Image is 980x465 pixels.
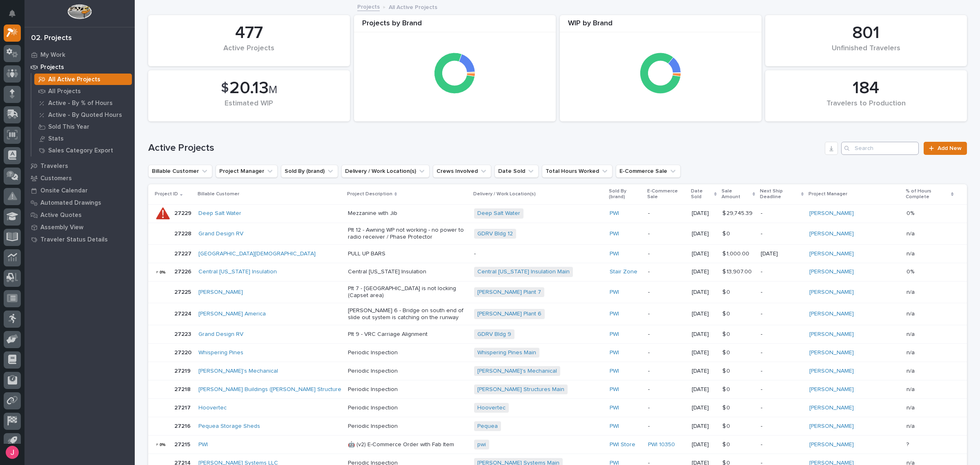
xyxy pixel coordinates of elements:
[722,403,732,411] p: $ 0
[616,165,681,178] button: E-Commerce Sale
[341,165,430,178] button: Delivery / Work Location(s)
[348,268,468,275] p: Central [US_STATE] Insulation
[31,133,135,144] a: Stats
[4,444,21,461] button: users-avatar
[761,441,803,448] p: -
[779,44,953,61] div: Unfinished Travelers
[198,268,277,275] a: Central [US_STATE] Insulation
[31,74,135,85] a: All Active Projects
[24,221,135,233] a: Assembly View
[281,165,338,178] button: Sold By (brand)
[198,405,227,411] a: Hoovertec
[347,190,392,199] p: Project Description
[648,349,685,356] p: -
[198,311,266,317] a: [PERSON_NAME] America
[761,210,803,217] p: -
[198,331,243,338] a: Grand Design RV
[692,405,716,411] p: [DATE]
[148,245,967,263] tr: 2722727227 [GEOGRAPHIC_DATA][DEMOGRAPHIC_DATA] PULL UP BARS-PWI -[DATE]$ 1,000.00$ 1,000.00 [DATE...
[691,187,712,202] p: Date Sold
[229,80,269,97] span: 20.13
[198,250,316,257] a: [GEOGRAPHIC_DATA][DEMOGRAPHIC_DATA]
[761,423,803,430] p: -
[477,349,536,356] a: Whispering Pines Main
[648,423,685,430] p: -
[761,289,803,296] p: -
[761,250,803,257] p: [DATE]
[648,405,685,411] p: -
[761,268,803,275] p: -
[31,109,135,121] a: Active - By Quoted Hours
[348,285,468,299] p: Plt 7 - [GEOGRAPHIC_DATA] is not locking (Capset area)
[906,267,916,275] p: 0%
[809,331,854,338] a: [PERSON_NAME]
[174,287,193,296] p: 27225
[809,250,854,257] a: [PERSON_NAME]
[477,268,570,275] a: Central [US_STATE] Insulation Main
[761,349,803,356] p: -
[906,403,916,411] p: n/a
[809,230,854,237] a: [PERSON_NAME]
[174,403,192,411] p: 27217
[40,224,83,231] p: Assembly View
[148,380,967,399] tr: 2721827218 [PERSON_NAME] Buildings ([PERSON_NAME] Structures) Periodic Inspection[PERSON_NAME] St...
[174,440,192,448] p: 27215
[4,5,21,22] button: Notifications
[357,2,380,11] a: Projects
[198,230,243,237] a: Grand Design RV
[809,268,854,275] a: [PERSON_NAME]
[148,417,967,436] tr: 2721627216 Pequea Storage Sheds Periodic InspectionPequea PWI -[DATE]$ 0$ 0 -[PERSON_NAME] n/an/a
[722,329,732,338] p: $ 0
[841,142,919,155] input: Search
[647,187,686,202] p: E-Commerce Sale
[40,51,65,59] p: My Work
[809,210,854,217] a: [PERSON_NAME]
[648,268,685,275] p: -
[148,435,967,454] tr: 2721527215 PWI 🤖 (v2) E-Commerce Order with Fab Itempwi PWI Store PWI 10350 [DATE]$ 0$ 0 -[PERSON...
[809,311,854,317] a: [PERSON_NAME]
[10,10,21,23] div: Notifications
[48,100,113,107] p: Active - By % of Hours
[692,250,716,257] p: [DATE]
[477,331,511,338] a: GDRV Bldg 9
[174,421,192,430] p: 27216
[906,309,916,317] p: n/a
[692,268,716,275] p: [DATE]
[348,307,468,321] p: [PERSON_NAME] 6 - Bridge on south end of slide out system is catching on the runway
[148,263,967,281] tr: 2722627226 Central [US_STATE] Insulation Central [US_STATE] InsulationCentral [US_STATE] Insulati...
[48,135,64,143] p: Stats
[906,229,916,237] p: n/a
[348,386,468,393] p: Periodic Inspection
[610,441,635,448] a: PWI Store
[648,331,685,338] p: -
[174,208,193,217] p: 27229
[162,99,336,116] div: Estimated WIP
[198,210,241,217] a: Deep Salt Water
[722,249,751,257] p: $ 1,000.00
[692,441,716,448] p: [DATE]
[474,250,603,257] p: -
[216,165,278,178] button: Project Manager
[906,421,916,430] p: n/a
[692,210,716,217] p: [DATE]
[692,349,716,356] p: [DATE]
[610,331,619,338] a: PWI
[40,212,82,219] p: Active Quotes
[24,197,135,209] a: Automated Drawings
[906,366,916,375] p: n/a
[692,311,716,317] p: [DATE]
[348,423,468,430] p: Periodic Inspection
[761,331,803,338] p: -
[610,289,619,296] a: PWI
[610,210,619,217] a: PWI
[610,230,619,237] a: PWI
[174,229,193,237] p: 27228
[198,386,346,393] a: [PERSON_NAME] Buildings ([PERSON_NAME] Structures)
[473,190,536,199] p: Delivery / Work Location(s)
[40,187,88,194] p: Onsite Calendar
[148,281,967,303] tr: 2722527225 [PERSON_NAME] Plt 7 - [GEOGRAPHIC_DATA] is not locking (Capset area)[PERSON_NAME] Plan...
[148,325,967,344] tr: 2722327223 Grand Design RV Plt 9 - VRC Carriage AlignmentGDRV Bldg 9 PWI -[DATE]$ 0$ 0 -[PERSON_N...
[24,184,135,197] a: Onsite Calendar
[174,309,193,317] p: 27224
